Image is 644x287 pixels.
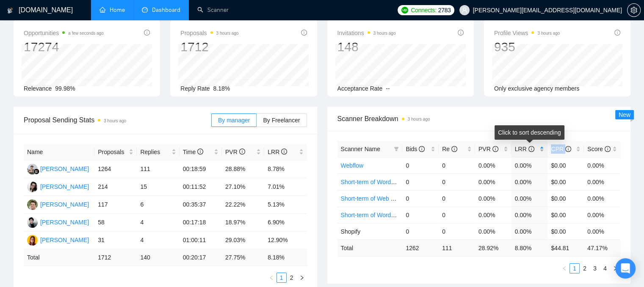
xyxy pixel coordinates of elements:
li: 3 [590,263,600,273]
td: 0 [402,207,439,223]
td: 214 [94,178,137,196]
button: left [559,263,569,273]
td: 0.00% [511,174,548,190]
td: 0.00% [584,207,620,223]
td: 0 [402,174,439,190]
span: LRR [515,146,534,152]
span: Scanner Name [341,146,380,152]
img: logo [7,4,13,17]
td: $ 44.81 [547,240,584,256]
span: Re [442,146,457,152]
div: 935 [494,39,560,55]
td: 15 [137,178,179,196]
td: $0.00 [547,157,584,174]
a: 2 [580,264,589,273]
td: $0.00 [547,190,584,207]
li: 1 [569,263,580,273]
span: info-circle [239,149,245,155]
td: 4 [137,214,179,232]
li: 2 [580,263,590,273]
a: 3 [590,264,600,273]
td: 0 [439,207,475,223]
td: 31 [94,232,137,249]
li: 2 [287,273,297,283]
a: Short-term of WordPress [GEOGRAPHIC_DATA] [341,212,470,218]
td: 0.00% [475,223,511,240]
td: 18.97% [222,214,264,232]
a: RF[PERSON_NAME] [27,165,89,172]
time: a few seconds ago [68,31,103,36]
div: 1712 [180,39,238,55]
span: Scanner Breakdown [337,113,621,124]
span: filter [392,143,401,155]
button: left [266,273,276,283]
td: 0.00% [475,207,511,223]
span: info-circle [492,146,498,152]
span: Replies [140,147,169,157]
span: right [613,266,618,271]
td: 1264 [94,160,137,178]
span: Proposal Sending Stats [24,115,211,125]
td: 8.80 % [511,240,548,256]
span: -- [386,85,390,92]
span: info-circle [281,149,287,155]
td: 140 [137,249,179,266]
td: 111 [137,160,179,178]
span: Time [183,149,203,155]
span: Connects: [411,6,436,15]
span: PVR [225,149,245,155]
td: 111 [439,240,475,256]
td: 00:20:17 [180,249,222,266]
span: 99.98% [55,85,75,92]
td: $0.00 [547,207,584,223]
time: 3 hours ago [216,31,239,36]
td: 8.78% [264,160,307,178]
span: Proposals [98,147,127,157]
td: 27.75 % [222,249,264,266]
td: 0.00% [584,174,620,190]
span: Profile Views [494,28,560,38]
button: right [610,263,620,273]
span: filter [394,146,399,152]
td: 0.00% [584,157,620,174]
span: Opportunities [24,28,104,38]
span: 8.18% [213,85,230,92]
span: info-circle [197,149,203,155]
td: 6 [137,196,179,214]
li: 4 [600,263,610,273]
td: 0 [402,157,439,174]
td: Total [337,240,403,256]
span: 2783 [438,6,451,15]
div: [PERSON_NAME] [40,218,89,227]
span: By Freelancer [263,117,300,124]
td: 0.00% [511,157,548,174]
td: 1712 [94,249,137,266]
th: Name [24,144,94,160]
a: homeHome [100,6,125,14]
a: OK[PERSON_NAME] [27,218,89,225]
td: 5.13% [264,196,307,214]
img: MF [27,199,38,210]
td: 00:17:18 [180,214,222,232]
td: 6.90% [264,214,307,232]
span: Proposals [180,28,238,38]
div: 148 [337,39,396,55]
td: 0.00% [511,223,548,240]
img: OK [27,217,38,228]
span: Relevance [24,85,52,92]
span: info-circle [605,146,611,152]
img: AK [27,235,38,246]
span: PVR [478,146,498,152]
th: Proposals [94,144,137,160]
td: 0.00% [475,190,511,207]
td: 12.90% [264,232,307,249]
td: 01:00:11 [180,232,222,249]
li: Previous Page [266,273,276,283]
td: 0.00% [475,174,511,190]
div: [PERSON_NAME] [40,164,89,174]
td: 47.17 % [584,240,620,256]
td: 4 [137,232,179,249]
span: Shopify [341,228,361,235]
img: gigradar-bm.png [33,168,39,174]
td: 28.88% [222,160,264,178]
